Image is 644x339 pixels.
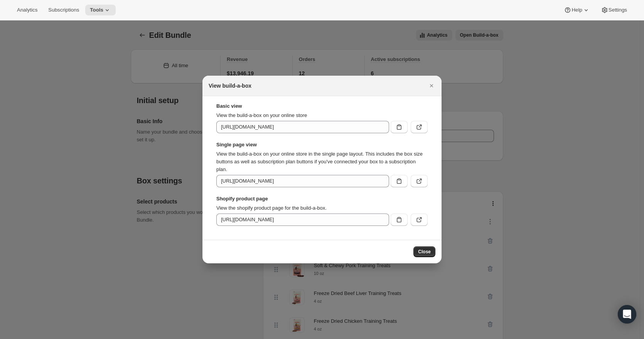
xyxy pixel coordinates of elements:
[609,7,627,13] span: Settings
[85,5,116,15] button: Tools
[618,305,636,324] div: Open Intercom Messenger
[572,7,582,13] span: Help
[209,82,251,90] h2: View build-a-box
[44,5,84,15] button: Subscriptions
[48,7,79,13] span: Subscriptions
[413,246,435,257] button: Close
[418,249,431,255] span: Close
[216,102,428,110] strong: Basic view
[216,141,428,149] strong: Single page view
[426,80,437,91] button: Close
[17,7,37,13] span: Analytics
[216,150,428,173] p: View the build-a-box on your online store in the single page layout. This includes the box size b...
[90,7,103,13] span: Tools
[596,5,632,15] button: Settings
[216,112,428,119] p: View the build-a-box on your online store
[216,195,428,203] strong: Shopify product page
[216,204,428,212] p: View the shopify product page for the build-a-box.
[559,5,594,15] button: Help
[12,5,42,15] button: Analytics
